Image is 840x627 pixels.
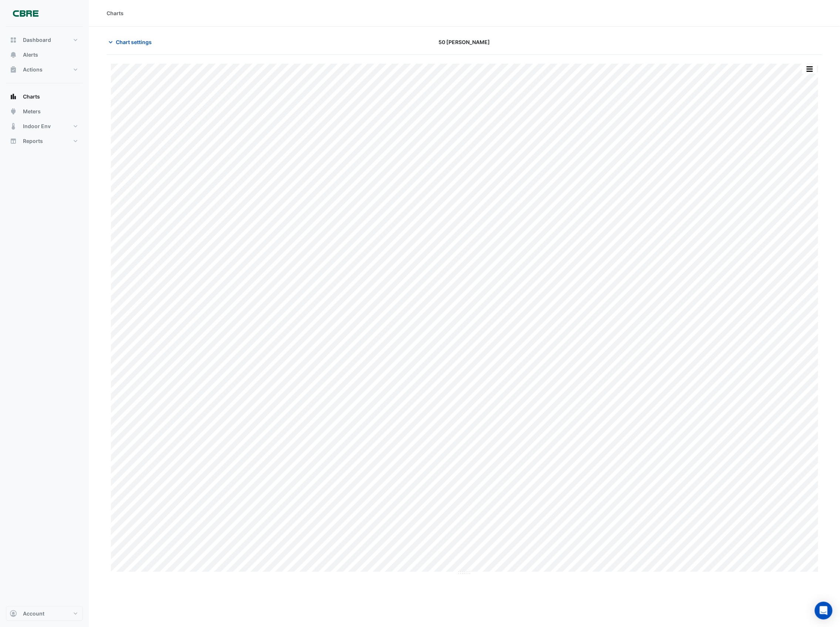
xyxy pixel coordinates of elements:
div: Open Intercom Messenger [815,602,833,620]
span: Chart settings [116,38,152,46]
button: Chart settings [107,36,157,49]
span: Dashboard [23,36,51,44]
button: Reports [6,134,83,149]
app-icon: Reports [10,137,17,145]
button: Account [6,606,83,621]
span: 50 [PERSON_NAME] [439,38,490,46]
app-icon: Indoor Env [10,123,17,130]
button: Charts [6,89,83,104]
button: Meters [6,104,83,119]
img: Company Logo [9,6,42,21]
span: Reports [23,137,43,145]
app-icon: Dashboard [10,36,17,44]
button: Dashboard [6,33,83,47]
app-icon: Alerts [10,51,17,59]
button: Actions [6,62,83,77]
span: Account [23,610,44,617]
span: Charts [23,93,40,100]
app-icon: Charts [10,93,17,100]
span: Meters [23,108,41,115]
div: Charts [107,9,124,17]
app-icon: Actions [10,66,17,73]
span: Alerts [23,51,38,59]
button: More Options [802,64,817,74]
span: Actions [23,66,43,73]
button: Alerts [6,47,83,62]
button: Indoor Env [6,119,83,134]
app-icon: Meters [10,108,17,115]
span: Indoor Env [23,123,51,130]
